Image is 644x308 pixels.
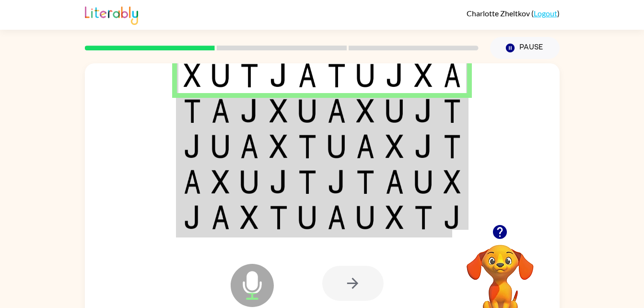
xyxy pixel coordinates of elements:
[444,134,461,158] img: t
[269,63,288,87] img: j
[534,9,557,18] a: Logout
[356,134,375,158] img: a
[211,205,230,229] img: a
[298,170,316,194] img: t
[240,134,258,158] img: a
[184,134,201,158] img: j
[444,205,461,229] img: j
[386,63,404,87] img: j
[414,63,433,87] img: x
[211,63,230,87] img: u
[184,170,201,194] img: a
[490,37,560,59] button: Pause
[356,99,375,123] img: x
[184,63,201,87] img: x
[356,63,375,87] img: u
[240,170,258,194] img: u
[269,99,288,123] img: x
[211,99,230,123] img: a
[328,205,346,229] img: a
[414,170,433,194] img: u
[269,170,288,194] img: j
[298,134,316,158] img: t
[240,99,258,123] img: j
[298,99,316,123] img: u
[240,63,258,87] img: t
[444,99,461,123] img: t
[414,205,433,229] img: t
[386,134,404,158] img: x
[269,205,288,229] img: t
[211,170,230,194] img: x
[211,134,230,158] img: u
[298,205,316,229] img: u
[85,4,138,25] img: Literably
[328,170,346,194] img: j
[386,170,404,194] img: a
[328,134,346,158] img: u
[269,134,288,158] img: x
[414,99,433,123] img: j
[386,205,404,229] img: x
[444,170,461,194] img: x
[414,134,433,158] img: j
[467,9,531,18] span: Charlotte Zheltkov
[356,170,375,194] img: t
[328,63,346,87] img: t
[184,99,201,123] img: t
[184,205,201,229] img: j
[298,63,316,87] img: a
[467,9,560,18] div: ( )
[444,63,461,87] img: a
[240,205,258,229] img: x
[386,99,404,123] img: u
[356,205,375,229] img: u
[328,99,346,123] img: a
